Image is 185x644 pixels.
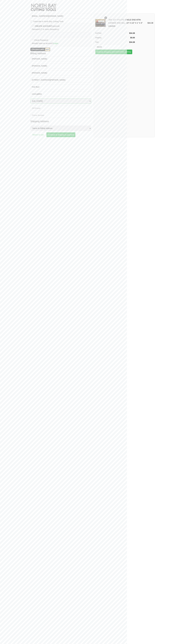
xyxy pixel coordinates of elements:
td: $34.38 [128,31,135,35]
td: $0.00 [128,35,135,40]
div: $34.38 [148,21,153,25]
input: Phone Number [30,113,91,118]
a: Login [53,42,58,44]
td: Shipping [95,35,128,40]
b: CREATE ACCOUNT [35,25,52,27]
input: Continue to shipping & payment [46,132,75,137]
img: PayPal Express Checkout [30,48,50,51]
div: 1 [104,16,107,19]
button: Estimate Shipping ([GEOGRAPHIC_DATA]) [95,49,132,54]
td: Total [95,40,128,44]
td: $34.38 [128,40,135,44]
td: SubTotal [95,31,128,35]
h3: Billing address [30,51,91,56]
input: Postal Code [95,44,121,49]
input: City [30,91,91,96]
div: (optional) Password (7 or more characters) Check Password Already have an account? [30,23,91,46]
input: Apt/Suite [30,84,91,89]
input: Email [30,14,91,19]
div: .500" 1/2" 4 FLUTE SINGLE END AlTiN CARBIDE END MILL 1/2" X 1/2" X 1" X 3" [107,18,148,28]
span: 1304500 [108,25,115,27]
input: First Name [30,56,91,61]
input: ZIP/Postal [30,106,91,111]
h3: Shipping address [30,119,91,124]
img: .500" 1/2" 4 FLUTE SINGLE END AlTiN CARBIDE END MILL 1/2" X 1/2" X 1" X 3" [95,18,106,28]
input: Business [30,70,91,75]
img: North Bay Cutting Tools [30,2,57,14]
input: Last Name [30,63,91,68]
a: Return to cart [30,132,46,138]
input: Address [30,77,91,82]
b: Subscribe to North Bay Cutting Tools [33,20,63,23]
